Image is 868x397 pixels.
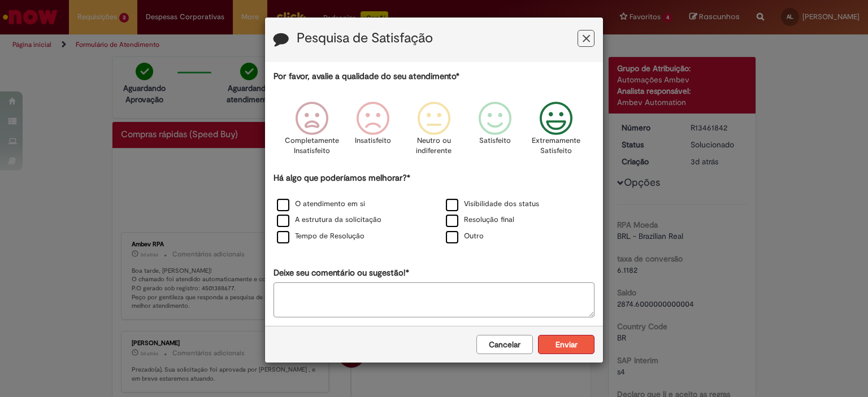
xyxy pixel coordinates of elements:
[283,93,340,171] div: Completamente Insatisfeito
[527,93,585,171] div: Extremamente Satisfeito
[297,31,433,46] label: Pesquisa de Satisfação
[285,136,339,156] p: Completamente Insatisfeito
[274,267,409,279] label: Deixe seu comentário ou sugestão!*
[277,215,381,225] label: A estrutura da solicitação
[538,335,594,354] button: Enviar
[274,172,594,245] div: Há algo que poderíamos melhorar?*
[277,199,365,210] label: O atendimento em si
[344,93,402,171] div: Insatisfeito
[476,335,533,354] button: Cancelar
[405,93,463,171] div: Neutro ou indiferente
[479,136,511,146] p: Satisfeito
[414,136,454,156] p: Neutro ou indiferente
[466,93,524,171] div: Satisfeito
[446,231,484,242] label: Outro
[532,136,580,156] p: Extremamente Satisfeito
[274,71,459,82] label: Por favor, avalie a qualidade do seu atendimento*
[446,199,539,210] label: Visibilidade dos status
[355,136,391,146] p: Insatisfeito
[277,231,364,242] label: Tempo de Resolução
[446,215,514,225] label: Resolução final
